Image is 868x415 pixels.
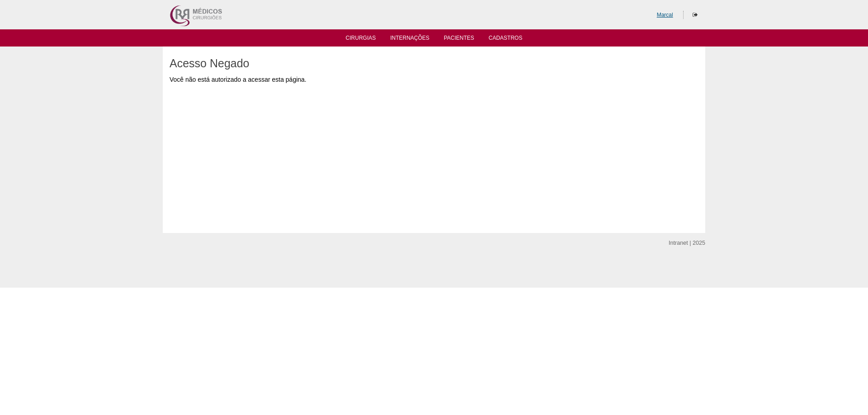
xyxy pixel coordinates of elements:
[669,238,705,247] div: Intranet | 2025
[390,35,429,44] a: Internações
[444,35,474,44] a: Pacientes
[346,35,376,44] a: Cirurgias
[693,12,698,18] i: Sair
[489,35,523,44] a: Cadastros
[657,12,673,18] a: Marcal
[170,75,698,84] div: Você não está autorizado a acessar esta página.
[170,58,698,69] h1: Acesso Negado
